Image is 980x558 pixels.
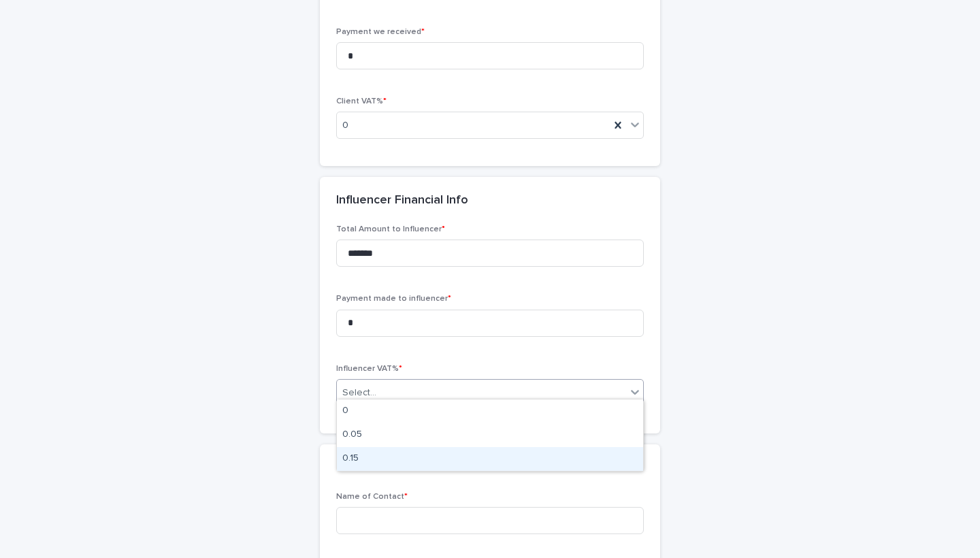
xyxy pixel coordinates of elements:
[336,97,387,105] span: Client VAT%
[337,447,643,471] div: 0.15
[337,399,643,423] div: 0
[342,386,376,400] div: Select...
[342,118,348,133] span: 0
[336,493,408,501] span: Name of Contact
[336,193,468,208] h2: Influencer Financial Info
[337,423,643,447] div: 0.05
[336,225,445,233] span: Total Amount to Influencer
[336,28,425,36] span: Payment we received
[336,295,451,303] span: Payment made to influencer
[336,365,402,373] span: Influencer VAT%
